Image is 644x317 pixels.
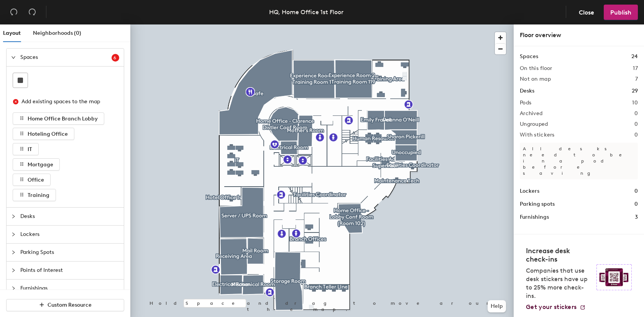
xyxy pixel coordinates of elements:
span: collapsed [11,268,16,273]
span: Layout [3,30,21,36]
h2: Pods [520,100,531,106]
button: Redo (⌘ + ⇧ + Z) [25,5,40,20]
span: Furnishings [20,280,119,297]
h1: 0 [634,187,638,195]
p: All desks need to be in a pod before saving [520,143,638,179]
span: Home Office Branch Lobby [28,115,98,122]
button: Close [572,5,601,20]
button: IT [13,143,39,155]
h2: Ungrouped [520,121,548,127]
span: Parking Spots [20,244,119,261]
span: Mortgage [28,161,53,168]
div: Floor overview [520,31,638,40]
h1: 24 [631,52,638,61]
span: Hoteling Office [28,131,68,137]
span: 6 [113,55,118,60]
sup: 6 [112,54,119,62]
h2: 17 [633,65,638,72]
div: Add existing spaces to the map [21,98,113,106]
h1: 3 [635,213,638,221]
h1: 0 [634,200,638,208]
span: Desks [20,208,119,225]
a: Get your stickers [526,303,586,311]
h2: Not on map [520,76,551,82]
span: Get your stickers [526,303,577,310]
span: collapsed [11,250,16,255]
button: Office [13,174,51,186]
span: Neighborhoods (0) [33,30,81,36]
h2: 7 [635,76,638,82]
span: Close [579,9,594,16]
h1: Desks [520,87,534,95]
button: Publish [604,5,638,20]
span: Points of Interest [20,262,119,279]
button: Custom Resource [6,299,124,311]
h1: 29 [632,87,638,95]
span: Spaces [20,49,112,66]
span: Office [28,177,44,183]
button: Mortgage [13,158,60,171]
span: Lockers [20,226,119,243]
button: Training [13,189,56,201]
h2: With stickers [520,132,555,138]
h1: Lockers [520,187,539,195]
span: Custom Resource [48,302,92,308]
span: collapsed [11,214,16,219]
button: Undo (⌘ + Z) [6,5,21,20]
span: collapsed [11,232,16,237]
span: close-circle [13,99,18,104]
h1: Spaces [520,52,538,61]
h2: On this floor [520,65,552,72]
span: expanded [11,55,16,60]
button: Hoteling Office [13,128,74,140]
div: HQ, Home Office 1st Floor [269,7,343,17]
span: Publish [610,9,631,16]
span: Training [28,192,49,198]
h2: 10 [632,100,638,106]
span: collapsed [11,286,16,291]
h2: Archived [520,111,542,117]
h2: 0 [634,121,638,127]
h1: Parking spots [520,200,555,208]
h1: Furnishings [520,213,549,221]
button: Help [488,300,506,312]
h2: 0 [634,111,638,117]
button: Home Office Branch Lobby [13,112,104,125]
span: IT [28,146,32,153]
h2: 0 [634,132,638,138]
h4: Increase desk check-ins [526,247,592,263]
p: Companies that use desk stickers have up to 25% more check-ins. [526,267,592,300]
img: Sticker logo [596,264,632,290]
